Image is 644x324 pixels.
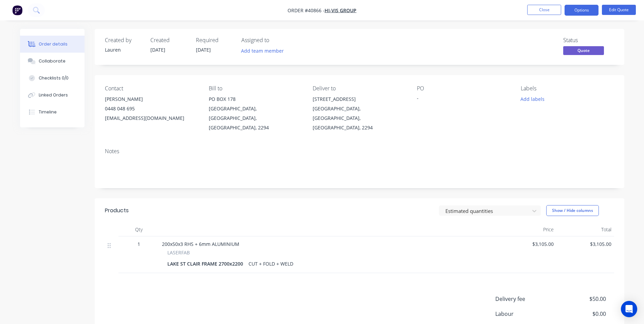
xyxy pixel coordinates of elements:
span: [DATE] [196,47,211,53]
div: [GEOGRAPHIC_DATA], [GEOGRAPHIC_DATA], [GEOGRAPHIC_DATA], 2294 [313,104,406,132]
button: Timeline [20,104,85,121]
span: Quote [563,46,604,55]
div: Required [196,37,233,43]
div: [STREET_ADDRESS] [313,94,406,104]
div: Checklists 0/0 [39,75,69,81]
div: Status [563,37,614,43]
div: Price [499,223,556,236]
button: Show / Hide columns [546,205,599,216]
span: $50.00 [555,295,606,303]
div: Contact [105,85,198,92]
button: Edit Quote [602,5,636,15]
div: [PERSON_NAME]0448 048 695[EMAIL_ADDRESS][DOMAIN_NAME] [105,94,198,123]
div: Assigned to [241,37,309,43]
button: Close [527,5,561,15]
div: [PERSON_NAME] [105,94,198,104]
button: Add team member [237,46,287,55]
div: Deliver to [313,85,406,92]
div: Total [556,223,614,236]
div: [STREET_ADDRESS][GEOGRAPHIC_DATA], [GEOGRAPHIC_DATA], [GEOGRAPHIC_DATA], 2294 [313,94,406,132]
div: Created by [105,37,142,43]
div: 0448 048 695 [105,104,198,113]
span: 200x50x3 RHS + 6mm ALUMINIUM [162,241,239,247]
div: Order details [39,41,68,47]
div: PO BOX 178[GEOGRAPHIC_DATA], [GEOGRAPHIC_DATA], [GEOGRAPHIC_DATA], 2294 [209,94,302,132]
div: Open Intercom Messenger [621,301,637,317]
span: Order #40866 - [288,7,325,14]
img: Factory [12,5,22,15]
span: 1 [137,240,140,248]
a: HI-VIS GROUP [325,7,356,14]
span: $0.00 [555,310,606,318]
div: LAKE ST CLAIR FRAME 2700x2200 [167,259,246,269]
button: Order details [20,36,85,53]
div: Lauren [105,46,142,53]
div: PO [417,85,510,92]
div: CUT + FOLD + WELD [246,259,296,269]
span: $3,105.00 [501,240,554,248]
span: Delivery fee [495,295,556,303]
span: [DATE] [150,47,165,53]
div: Bill to [209,85,302,92]
button: Add labels [517,94,548,104]
div: Linked Orders [39,92,68,98]
button: Linked Orders [20,87,85,104]
span: $3,105.00 [559,240,611,248]
button: Options [565,5,599,16]
div: Products [105,206,129,215]
span: LASERFAB [167,249,190,256]
div: Created [150,37,188,43]
div: Qty [118,223,159,236]
div: Collaborate [39,58,66,64]
div: [GEOGRAPHIC_DATA], [GEOGRAPHIC_DATA], [GEOGRAPHIC_DATA], 2294 [209,104,302,132]
div: Labels [521,85,614,92]
div: [EMAIL_ADDRESS][DOMAIN_NAME] [105,113,198,123]
button: Checklists 0/0 [20,70,85,87]
div: - [417,94,502,104]
span: Labour [495,310,556,318]
div: PO BOX 178 [209,94,302,104]
div: Timeline [39,109,57,115]
button: Collaborate [20,53,85,70]
div: Notes [105,148,614,155]
button: Add team member [241,46,288,55]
